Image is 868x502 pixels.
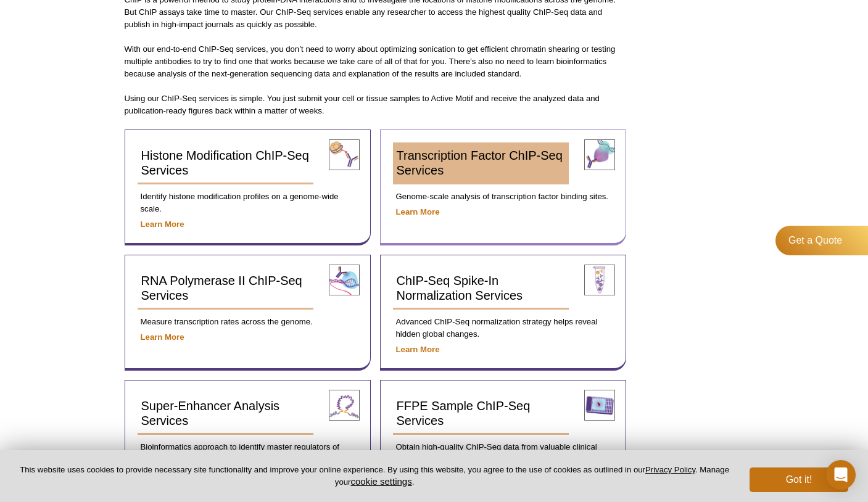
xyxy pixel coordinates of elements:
p: Advanced ChIP-Seq normalization strategy helps reveal hidden global changes. [393,316,613,340]
a: Get a Quote [775,226,868,255]
p: This website uses cookies to provide necessary site functionality and improve your online experie... [20,464,729,488]
a: Privacy Policy [645,465,695,474]
p: Using our ChIP-Seq services is simple. You just submit your cell or tissue samples to Active Moti... [125,93,627,117]
span: Super-Enhancer Analysis Services [141,399,280,427]
p: Bioinformatics approach to identify master regulators of gene expression. [138,441,358,466]
span: Transcription Factor ChIP-Seq Services [397,149,563,177]
img: ChIP-Seq super-enhancer analysis [329,390,360,421]
img: FFPE ChIP-Seq [584,390,615,421]
p: Genome-scale analysis of transcription factor binding sites. [393,191,613,203]
img: RNA pol II ChIP-Seq [329,265,360,295]
p: With our end-to-end ChIP-Seq services, you don’t need to worry about optimizing sonication to get... [125,43,627,80]
a: Super-Enhancer Analysis Services [138,393,313,435]
img: ChIP-Seq spike-in normalization [584,265,615,295]
a: FFPE Sample ChIP-Seq Services [393,393,569,435]
img: histone modification ChIP-Seq [329,139,360,170]
p: Measure transcription rates across the genome. [138,316,358,328]
span: ChIP-Seq Spike-In Normalization Services [397,274,523,302]
div: Open Intercom Messenger [826,460,856,490]
p: Identify histone modification profiles on a genome-wide scale. [138,191,358,215]
a: Transcription Factor ChIP-Seq Services [393,142,569,184]
button: Got it! [750,467,848,492]
button: cookie settings [350,476,411,487]
a: Learn More [141,220,184,229]
a: Learn More [396,345,440,354]
span: FFPE Sample ChIP-Seq Services [397,399,531,427]
a: ChIP-Seq Spike-In Normalization Services [393,268,569,310]
a: Histone Modification ChIP-Seq Services [138,142,313,184]
a: Learn More [396,207,440,216]
span: Histone Modification ChIP-Seq Services [141,149,309,177]
span: RNA Polymerase II ChIP-Seq Services [141,274,302,302]
img: transcription factor ChIP-Seq [584,139,615,170]
p: Obtain high-quality ChIP-Seq data from valuable clinical FFPE samples. [393,441,613,466]
a: RNA Polymerase II ChIP-Seq Services [138,268,313,310]
a: Learn More [141,332,184,342]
